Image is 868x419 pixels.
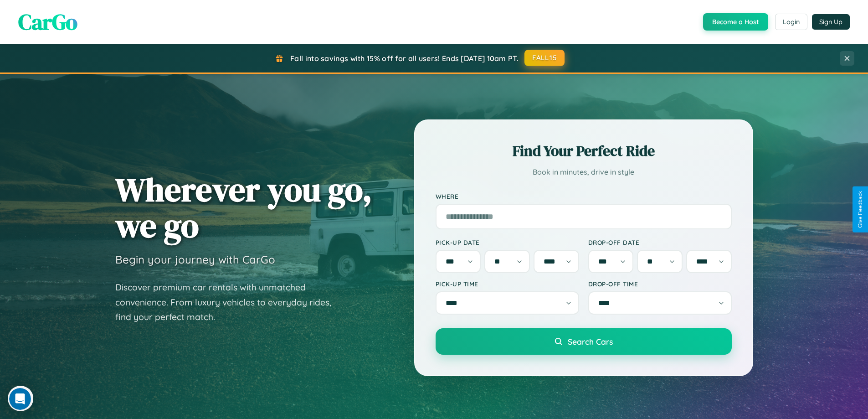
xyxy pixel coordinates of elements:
label: Pick-up Date [436,238,579,246]
button: Sign Up [812,14,850,30]
p: Discover premium car rentals with unmatched convenience. From luxury vehicles to everyday rides, ... [115,280,343,325]
button: Login [775,14,807,30]
p: Book in minutes, drive in style [436,166,732,179]
label: Drop-off Date [588,238,732,246]
span: CarGo [18,7,77,37]
button: Become a Host [703,13,768,31]
h1: Wherever you go, we go [115,171,372,243]
iframe: Intercom live chat [9,388,31,410]
div: Open Intercom Messenger [4,4,169,29]
label: Pick-up Time [436,280,579,288]
label: Where [436,192,732,200]
span: Search Cars [568,336,613,347]
button: FALL15 [524,50,565,66]
iframe: Intercom live chat discovery launcher [8,386,33,411]
div: Give Feedback [857,191,863,228]
label: Drop-off Time [588,280,732,288]
h3: Begin your journey with CarGo [115,253,275,266]
button: Search Cars [436,328,732,355]
span: Fall into savings with 15% off for all users! Ends [DATE] 10am PT. [290,54,519,63]
h2: Find Your Perfect Ride [436,141,732,161]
